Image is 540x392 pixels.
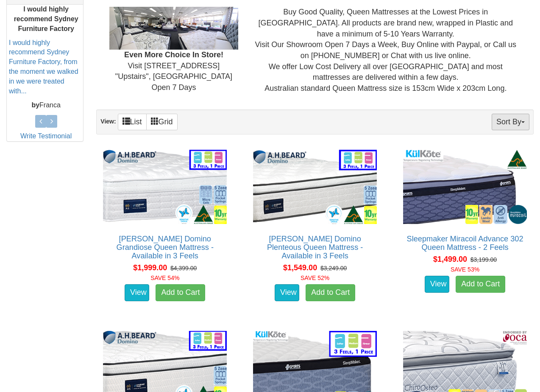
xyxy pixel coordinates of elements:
[283,263,317,272] span: $1,549.00
[470,256,497,263] del: $3,199.00
[31,101,39,108] b: by
[306,284,355,301] a: Add to Cart
[451,266,479,273] font: SAVE 53%
[9,39,78,94] a: I would highly recommend Sydney Furniture Factory, from the moment we walked in we were treated w...
[433,255,467,263] span: $1,499.00
[251,148,379,226] img: A.H Beard Domino Plenteous Queen Mattress - Available in 3 Feels
[245,7,527,94] div: Buy Good Quality, Queen Mattresses at the Lowest Prices in [GEOGRAPHIC_DATA]. All products are br...
[125,284,149,301] a: View
[301,274,329,281] font: SAVE 52%
[407,235,523,252] a: Sleepmaker Miracoil Advance 302 Queen Mattress - 2 Feels
[9,100,83,110] p: Franca
[456,276,505,293] a: Add to Cart
[14,6,78,32] b: I would highly recommend Sydney Furniture Factory
[103,7,244,93] div: Visit [STREET_ADDRESS] "Upstairs", [GEOGRAPHIC_DATA] Open 7 Days
[156,284,205,301] a: Add to Cart
[124,50,223,59] b: Even More Choice In Store!
[20,132,72,140] a: Write Testimonial
[275,284,299,301] a: View
[170,265,197,272] del: $4,399.00
[109,7,238,50] img: Showroom
[101,148,229,226] img: A.H Beard Domino Grandiose Queen Mattress - Available in 3 Feels
[267,235,363,260] a: [PERSON_NAME] Domino Plenteous Queen Mattress - Available in 3 Feels
[133,263,167,272] span: $1,999.00
[320,265,347,272] del: $3,249.00
[146,114,178,130] a: Grid
[100,118,116,125] strong: View:
[401,148,529,226] img: Sleepmaker Miracoil Advance 302 Queen Mattress - 2 Feels
[492,114,529,130] button: Sort By
[150,274,179,281] font: SAVE 54%
[118,114,147,130] a: List
[117,235,214,260] a: [PERSON_NAME] Domino Grandiose Queen Mattress - Available in 3 Feels
[425,276,449,293] a: View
